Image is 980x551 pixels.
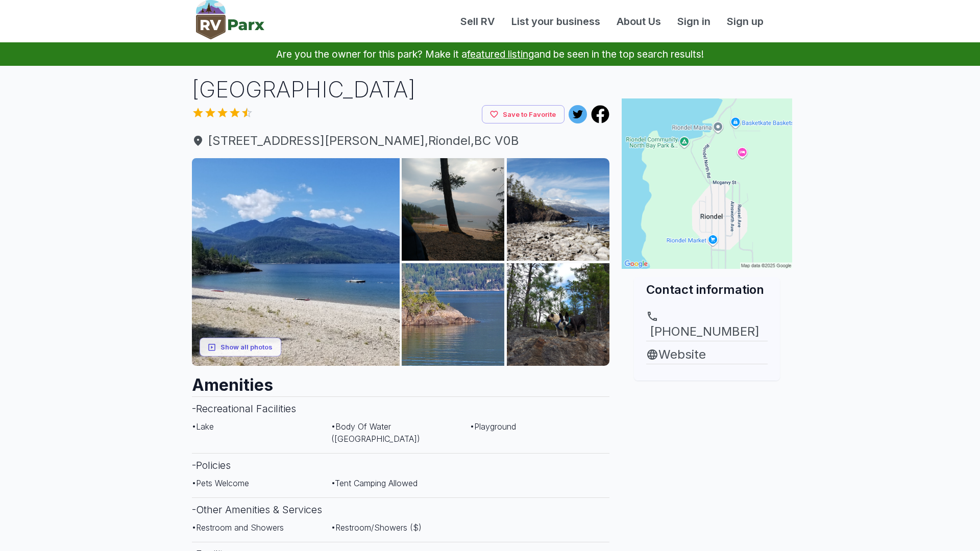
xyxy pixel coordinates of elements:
[402,158,504,261] img: AAcXr8pRILr0MEcpXqS6bHazytFtW_69r8OCZsQ1ooQKfm6c060gcAjybcBso_ma7Y8DlwhOw3lmW5yWs2IQs3JMm_X8fnkFt...
[507,158,609,261] img: AAcXr8q6mXTd7NNZ96Vyueppco1Qv4QZ8gE_b-s1vqKbkgs4gj8FOXbd_t-W5OJcLyTGZItjoBs-6LVfP6ZD2zmRCCeRP-9UN...
[192,366,609,396] h2: Amenities
[452,14,503,29] a: Sell RV
[12,42,968,66] p: Are you the owner for this park? Make it a and be seen in the top search results!
[192,478,249,488] span: • Pets Welcome
[192,132,609,150] a: [STREET_ADDRESS][PERSON_NAME],Riondel,BC V0B
[192,158,400,366] img: AAcXr8pGW-HG4K_0pLVayjJreDBi5Ha9W1Yx6R8HKU9_E8lr99h10XbJyYCIL4WPETnvSQdlOMWxfLLezFKGCrPjrMs7ApKK2...
[192,132,609,150] span: [STREET_ADDRESS][PERSON_NAME] , Riondel , BC V0B
[669,14,719,29] a: Sign in
[507,263,609,366] img: AAcXr8pDKy18Sk6xcSSeJMMq3MmbpPGwDOdylH6unjXN4PuPjT4zG9TMdyr6gn-Htebq-2A1JfG_9v2KQmvSNc_LRc-4jQb7s...
[192,497,609,521] h3: - Other Amenities & Services
[719,14,772,29] a: Sign up
[646,345,768,364] a: Website
[192,396,609,420] h3: - Recreational Facilities
[467,48,534,60] a: featured listing
[646,281,768,298] h2: Contact information
[331,522,422,533] span: • Restroom/Showers ($)
[646,310,768,341] a: [PHONE_NUMBER]
[331,478,418,488] span: • Tent Camping Allowed
[331,421,420,444] span: • Body Of Water ([GEOGRAPHIC_DATA])
[503,14,608,29] a: List your business
[402,263,504,366] img: AAcXr8qm0wwRQmiJFVrin75F_R9odRf5a0-9FSmTQBYSwNG037bdnu28GmSL3j7c2kC1owImJTs4_csIUC5gJ24j1pqFp3lIr...
[608,14,669,29] a: About Us
[192,421,214,432] span: • Lake
[192,453,609,477] h3: - Policies
[192,74,609,105] h1: [GEOGRAPHIC_DATA]
[192,522,284,533] span: • Restroom and Showers
[482,105,565,124] button: Save to Favorite
[622,98,792,269] img: Map for Riondel Community Campground
[470,421,516,432] span: • Playground
[200,338,281,357] button: Show all photos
